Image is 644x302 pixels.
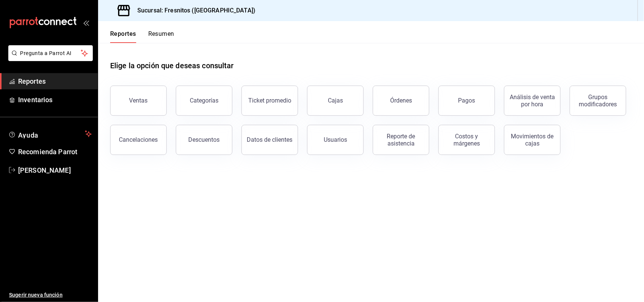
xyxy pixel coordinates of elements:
button: Órdenes [373,86,429,116]
button: Descuentos [176,125,232,155]
button: Pagos [438,86,495,116]
button: Costos y márgenes [438,125,495,155]
span: [PERSON_NAME] [18,165,92,175]
span: Inventarios [18,95,92,105]
span: Pregunta a Parrot AI [20,49,81,57]
div: Costos y márgenes [443,133,490,147]
div: Datos de clientes [247,136,293,143]
button: Categorías [176,86,232,116]
button: Análisis de venta por hora [504,86,561,116]
div: Ticket promedio [248,97,291,104]
button: open_drawer_menu [83,20,89,26]
div: Usuarios [324,136,347,143]
button: Cajas [307,86,364,116]
span: Recomienda Parrot [18,147,92,157]
div: Cancelaciones [119,136,158,143]
button: Movimientos de cajas [504,125,561,155]
div: Grupos modificadores [575,94,621,108]
button: Cancelaciones [110,125,167,155]
div: Categorías [190,97,218,104]
button: Usuarios [307,125,364,155]
button: Ticket promedio [241,86,298,116]
h1: Elige la opción que deseas consultar [110,60,234,71]
span: Reportes [18,76,92,86]
div: navigation tabs [110,30,174,43]
a: Pregunta a Parrot AI [5,55,93,63]
span: Ayuda [18,129,82,138]
div: Reporte de asistencia [378,133,424,147]
button: Pregunta a Parrot AI [8,45,93,61]
button: Ventas [110,86,167,116]
button: Grupos modificadores [570,86,626,116]
span: Sugerir nueva función [9,291,92,299]
div: Ventas [129,97,148,104]
button: Datos de clientes [241,125,298,155]
button: Reportes [110,30,136,43]
div: Análisis de venta por hora [509,94,556,108]
div: Órdenes [390,97,412,104]
button: Reporte de asistencia [373,125,429,155]
div: Movimientos de cajas [509,133,556,147]
div: Descuentos [189,136,220,143]
h3: Sucursal: Fresnitos ([GEOGRAPHIC_DATA]) [131,6,255,15]
div: Pagos [458,97,475,104]
button: Resumen [148,30,174,43]
div: Cajas [328,97,343,104]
